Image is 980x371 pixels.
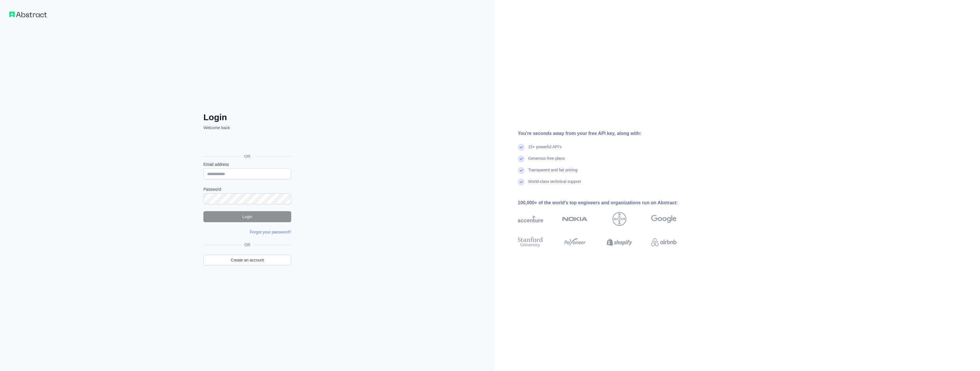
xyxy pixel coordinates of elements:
[203,112,291,123] h2: Login
[528,179,581,190] div: World-class technical support
[240,153,255,159] span: OR
[518,155,525,162] img: check mark
[612,212,626,226] img: bayer
[528,167,578,179] div: Transparent and fair pricing
[651,212,677,226] img: google
[518,144,525,151] img: check mark
[528,155,565,167] div: Generous free plans
[607,236,632,248] img: shopify
[518,130,695,137] div: You're seconds away from your free API key, along with:
[518,236,543,248] img: stanford university
[9,12,47,17] img: Workflow
[562,212,588,226] img: nokia
[562,236,588,248] img: payoneer
[201,137,293,150] iframe: Sign in with Google Button
[250,230,291,234] a: Forgot your password?
[528,144,562,155] div: 15+ powerful API's
[518,167,525,174] img: check mark
[651,236,677,248] img: airbnb
[203,162,291,167] label: Email address
[518,212,543,226] img: accenture
[203,186,291,192] label: Password
[203,255,291,266] a: Create an account
[203,211,291,222] button: Login
[518,179,525,185] img: check mark
[518,199,695,206] div: 100,000+ of the world's top engineers and organizations run on Abstract:
[203,125,291,131] p: Welcome back
[242,242,253,248] span: OR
